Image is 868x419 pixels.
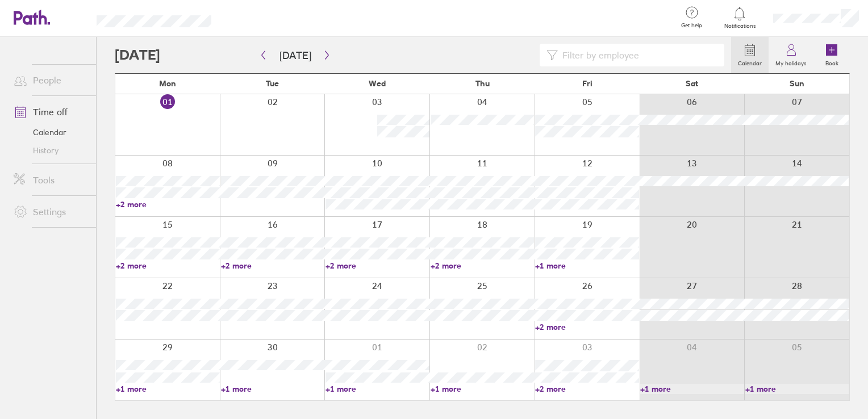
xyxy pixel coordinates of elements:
[558,44,718,66] input: Filter by employee
[5,100,96,123] a: Time off
[325,261,429,271] a: +2 more
[475,79,490,88] span: Thu
[369,79,386,88] span: Wed
[731,37,769,73] a: Calendar
[535,261,639,271] a: +1 more
[640,384,744,394] a: +1 more
[5,69,96,91] a: People
[731,57,769,67] label: Calendar
[813,37,850,73] a: Book
[5,123,96,141] a: Calendar
[221,384,325,394] a: +1 more
[325,384,429,394] a: +1 more
[535,384,639,394] a: +2 more
[582,79,592,88] span: Fri
[221,261,325,271] a: +2 more
[266,79,279,88] span: Tue
[745,384,849,394] a: +1 more
[769,37,813,73] a: My holidays
[721,6,758,30] a: Notifications
[159,79,176,88] span: Mon
[721,23,758,30] span: Notifications
[5,141,96,160] a: History
[790,79,804,88] span: Sun
[686,79,698,88] span: Sat
[116,261,220,271] a: +2 more
[116,199,220,209] a: +2 more
[270,46,320,65] button: [DATE]
[769,57,813,67] label: My holidays
[5,169,96,191] a: Tools
[5,200,96,223] a: Settings
[535,322,639,332] a: +2 more
[673,22,710,29] span: Get help
[819,57,845,67] label: Book
[431,261,535,271] a: +2 more
[431,384,535,394] a: +1 more
[116,384,220,394] a: +1 more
